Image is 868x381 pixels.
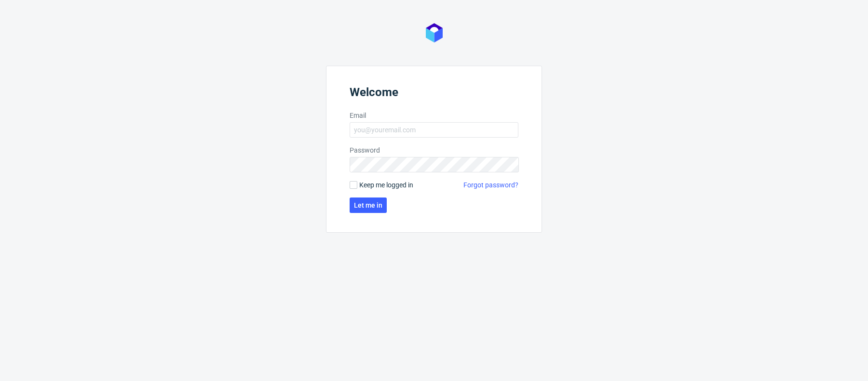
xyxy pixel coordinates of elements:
label: Email [350,111,518,120]
header: Welcome [350,85,518,103]
input: you@youremail.com [350,122,518,138]
span: Let me in [354,202,382,209]
button: Let me in [350,198,387,213]
a: Forgot password? [463,180,518,190]
label: Password [350,145,518,155]
span: Keep me logged in [359,180,413,190]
